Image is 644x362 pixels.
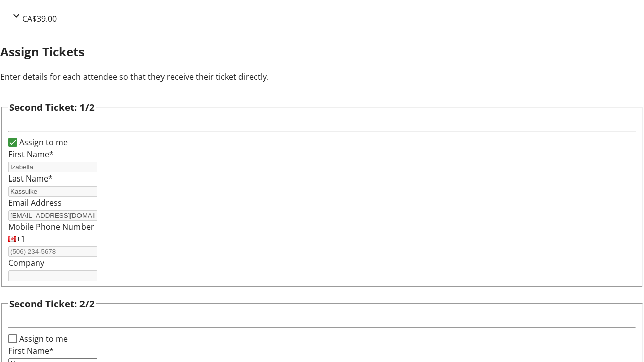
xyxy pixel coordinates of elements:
[8,246,97,257] input: (506) 234-5678
[8,197,62,208] label: Email Address
[8,173,53,184] label: Last Name*
[9,100,95,114] h3: Second Ticket: 1/2
[9,297,95,311] h3: Second Ticket: 2/2
[22,13,57,24] span: CA$39.00
[8,257,44,268] label: Company
[8,345,54,356] label: First Name*
[8,221,94,232] label: Mobile Phone Number
[17,136,68,148] label: Assign to me
[17,333,68,345] label: Assign to me
[8,149,54,160] label: First Name*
